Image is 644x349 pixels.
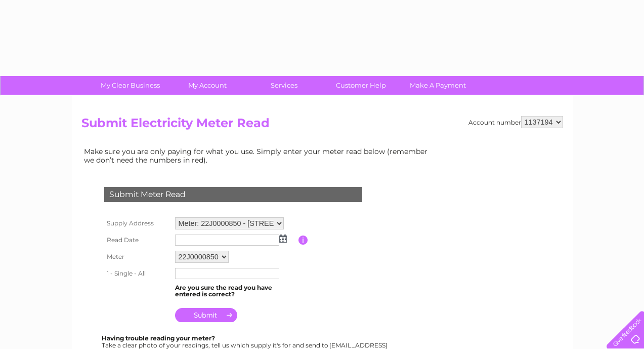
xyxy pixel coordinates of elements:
input: Submit [175,308,237,322]
b: Having trouble reading your meter? [102,334,215,342]
a: My Account [165,76,249,95]
div: Account number [468,116,563,128]
td: Are you sure the read you have entered is correct? [173,282,298,301]
input: Information [298,236,308,245]
a: Services [242,76,326,95]
a: Customer Help [319,76,403,95]
th: Supply Address [102,215,173,232]
div: Submit Meter Read [104,187,362,202]
img: ... [279,235,287,243]
th: Meter [102,248,173,265]
td: Make sure you are only paying for what you use. Simply enter your meter read below (remember we d... [81,145,436,166]
a: My Clear Business [89,76,172,95]
th: Read Date [102,232,173,248]
th: 1 - Single - All [102,265,173,282]
a: Make A Payment [396,76,480,95]
h2: Submit Electricity Meter Read [81,116,563,135]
